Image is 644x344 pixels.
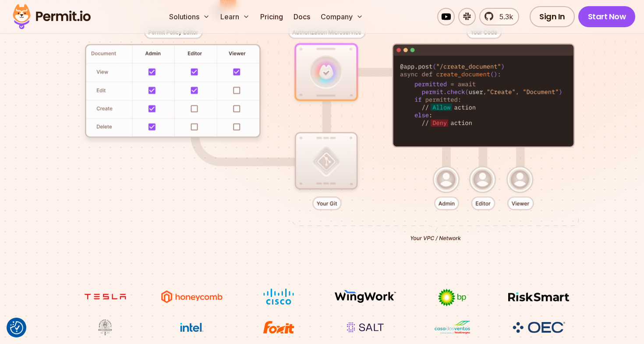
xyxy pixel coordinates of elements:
img: Intel [159,319,225,336]
img: OEC [511,320,567,334]
a: Start Now [578,6,636,27]
img: Revisit consent button [10,321,23,334]
span: 5.3k [494,11,513,22]
img: Foxit [246,319,311,336]
button: Learn [217,8,253,25]
img: Wingwork [333,288,398,305]
a: Docs [290,8,314,25]
a: Pricing [257,8,287,25]
button: Solutions [166,8,213,25]
img: Maricopa County Recorder\'s Office [72,319,138,336]
img: bp [419,288,485,307]
button: Company [317,8,367,25]
img: Risksmart [506,288,572,305]
img: Permit logo [9,2,95,32]
a: 5.3k [479,8,519,25]
img: salt [333,319,398,336]
img: tesla [72,288,138,305]
img: Casa dos Ventos [419,319,485,336]
img: Honeycomb [159,288,225,305]
button: Consent Preferences [10,321,23,334]
img: Cisco [246,288,311,305]
a: Sign In [530,6,575,27]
